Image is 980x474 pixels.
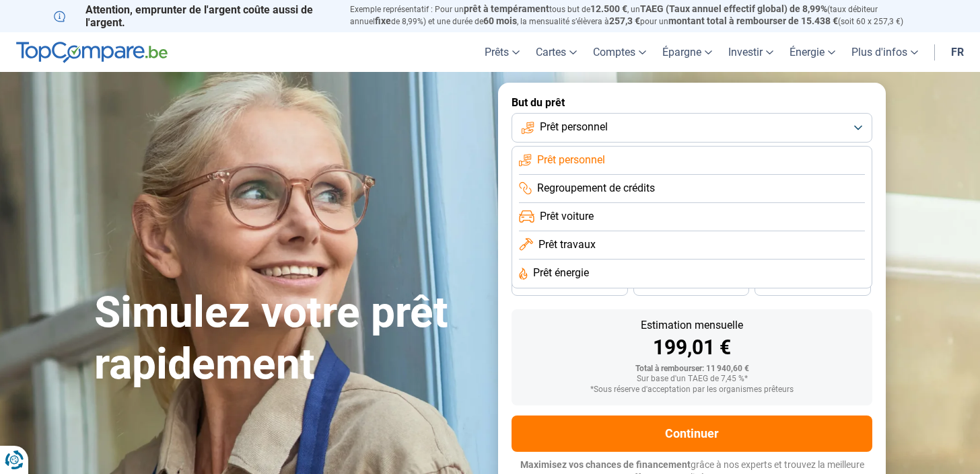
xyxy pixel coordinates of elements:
span: 36 mois [555,282,584,290]
span: Prêt travaux [538,237,596,252]
div: Sur base d'un TAEG de 7,45 %* [522,374,862,384]
img: TopCompare [16,42,168,63]
span: prêt à tempérament [464,3,549,14]
span: Regroupement de crédits [537,181,655,196]
label: But du prêt [512,96,872,109]
div: *Sous réserve d'acceptation par les organismes prêteurs [522,385,862,395]
a: Énergie [781,32,843,72]
a: Comptes [585,32,654,72]
a: Investir [720,32,781,72]
div: Total à rembourser: 11 940,60 € [522,364,862,374]
span: 30 mois [676,282,706,290]
a: Cartes [528,32,585,72]
span: Prêt personnel [537,153,605,167]
span: Prêt voiture [540,209,594,224]
span: Prêt personnel [540,120,608,134]
button: Prêt personnel [512,113,872,143]
p: Exemple représentatif : Pour un tous but de , un (taux débiteur annuel de 8,99%) et une durée de ... [350,3,926,28]
span: montant total à rembourser de 15.438 € [668,15,838,26]
p: Attention, emprunter de l'argent coûte aussi de l'argent. [54,3,334,29]
span: TAEG (Taux annuel effectif global) de 8,99% [640,3,827,14]
span: fixe [375,15,391,26]
span: 24 mois [798,282,828,290]
a: Plus d'infos [843,32,926,72]
span: 257,3 € [609,15,640,26]
div: Estimation mensuelle [522,320,862,331]
span: Prêt énergie [533,266,589,280]
div: 199,01 € [522,338,862,358]
a: fr [943,32,972,72]
a: Épargne [654,32,720,72]
button: Continuer [512,416,872,452]
span: 12.500 € [590,3,627,14]
a: Prêts [477,32,528,72]
span: Maximisez vos chances de financement [520,459,691,470]
span: 60 mois [483,15,517,26]
h1: Simulez votre prêt rapidement [94,287,482,391]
